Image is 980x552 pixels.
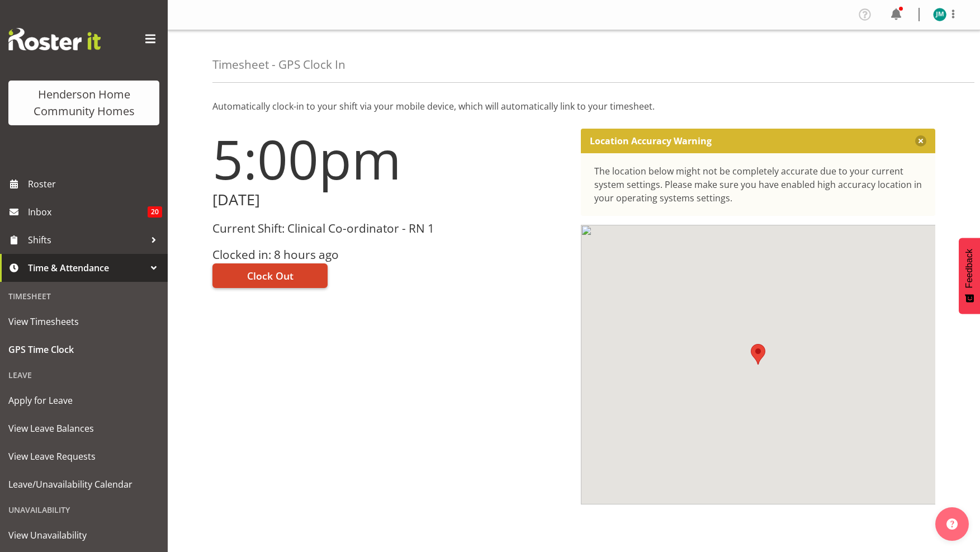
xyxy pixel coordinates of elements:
a: View Leave Requests [3,442,165,470]
span: 20 [148,206,162,218]
h4: Timesheet - GPS Clock In [212,58,345,71]
span: Inbox [28,204,148,220]
div: The location below might not be completely accurate due to your current system settings. Please m... [594,164,922,205]
a: Apply for Leave [3,386,165,414]
div: Leave [3,364,165,386]
button: Close message [915,135,926,147]
span: Time & Attendance [28,260,145,276]
p: Location Accuracy Warning [590,135,712,147]
span: Shifts [28,232,145,248]
p: Automatically clock-in to your shift via your mobile device, which will automatically link to you... [212,100,935,113]
div: Timesheet [3,285,165,308]
h3: Clocked in: 8 hours ago [212,248,567,261]
button: Feedback - Show survey [959,238,980,314]
a: View Timesheets [3,308,165,336]
div: Henderson Home Community Homes [20,86,148,120]
a: View Leave Balances [3,414,165,442]
button: Clock Out [212,263,328,288]
img: johanna-molina8557.jpg [933,8,946,21]
div: Unavailability [3,498,165,521]
span: View Leave Balances [8,420,159,437]
h2: [DATE] [212,191,567,209]
img: help-xxl-2.png [946,518,958,530]
a: GPS Time Clock [3,336,165,364]
span: Leave/Unavailability Calendar [8,476,159,493]
span: Clock Out [247,268,293,283]
a: Leave/Unavailability Calendar [3,470,165,498]
span: View Unavailability [8,527,159,544]
span: GPS Time Clock [8,341,159,358]
h3: Current Shift: Clinical Co-ordinator - RN 1 [212,222,567,235]
span: Feedback [964,249,974,288]
span: Apply for Leave [8,392,159,409]
span: View Leave Requests [8,448,159,465]
span: Roster [28,176,162,192]
a: View Unavailability [3,521,165,549]
span: View Timesheets [8,313,159,330]
img: Rosterit website logo [8,28,101,50]
h1: 5:00pm [212,129,567,189]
